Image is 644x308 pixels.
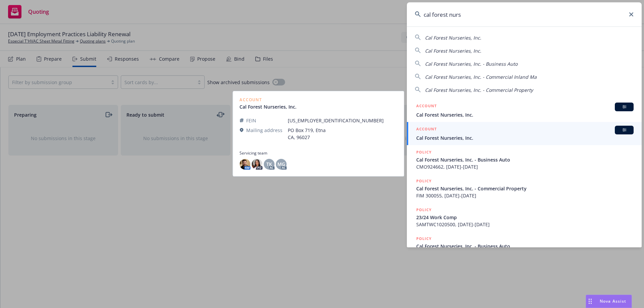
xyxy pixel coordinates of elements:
span: CMO924662, [DATE]-[DATE] [416,163,634,170]
span: Cal Forest Nurseries, Inc. [416,134,634,141]
span: Cal Forest Nurseries, Inc. [425,48,481,54]
span: BI [618,104,631,110]
a: POLICYCal Forest Nurseries, Inc. - Commercial PropertyFIM 300055, [DATE]-[DATE] [407,174,642,203]
div: Drag to move [586,295,594,308]
span: 23/24 Work Comp [416,214,634,221]
a: POLICYCal Forest Nurseries, Inc. - Business Auto [407,232,642,260]
button: Nova Assist [586,295,632,308]
span: Cal Forest Nurseries, Inc. - Commercial Property [425,87,533,93]
span: SAMTWC1020500, [DATE]-[DATE] [416,221,634,228]
span: Cal Forest Nurseries, Inc. - Business Auto [416,156,634,163]
span: Cal Forest Nurseries, Inc. [425,35,481,41]
span: Cal Forest Nurseries, Inc. [416,111,634,118]
a: POLICYCal Forest Nurseries, Inc. - Business AutoCMO924662, [DATE]-[DATE] [407,145,642,174]
h5: ACCOUNT [416,126,437,134]
h5: POLICY [416,235,432,242]
span: Cal Forest Nurseries, Inc. - Business Auto [416,243,634,250]
h5: ACCOUNT [416,103,437,111]
h5: POLICY [416,178,432,184]
span: Cal Forest Nurseries, Inc. - Business Auto [425,61,518,67]
span: BI [618,127,631,133]
a: ACCOUNTBICal Forest Nurseries, Inc. [407,122,642,145]
span: Cal Forest Nurseries, Inc. - Commercial Inland Ma [425,74,537,80]
input: Search... [407,2,642,26]
a: ACCOUNTBICal Forest Nurseries, Inc. [407,99,642,122]
span: Nova Assist [600,298,626,304]
h5: POLICY [416,149,432,156]
h5: POLICY [416,206,432,213]
span: Cal Forest Nurseries, Inc. - Commercial Property [416,185,634,192]
a: POLICY23/24 Work CompSAMTWC1020500, [DATE]-[DATE] [407,203,642,232]
span: FIM 300055, [DATE]-[DATE] [416,192,634,199]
